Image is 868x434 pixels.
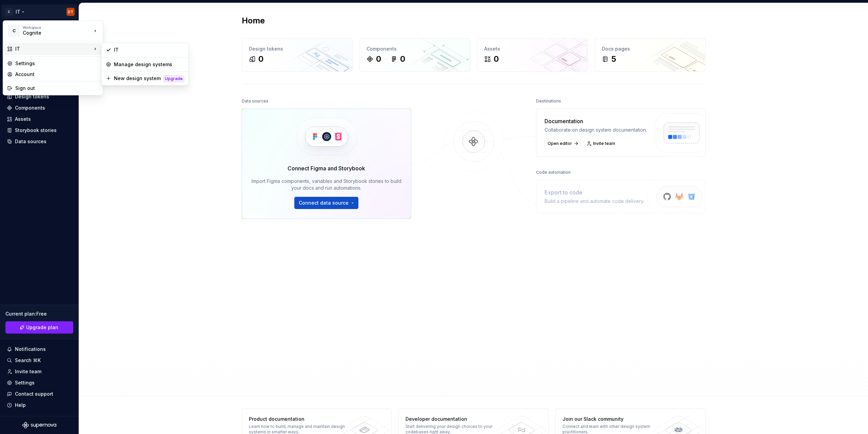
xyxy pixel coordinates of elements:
[114,61,184,68] div: Manage design systems
[163,75,184,82] div: Upgrade
[15,71,99,78] div: Account
[8,25,20,37] div: C
[114,75,161,82] div: New design system
[15,85,99,92] div: Sign out
[23,25,92,30] div: Workspace
[15,45,92,52] div: IT
[15,60,99,67] div: Settings
[114,46,184,53] div: IT
[23,30,80,36] div: Cognite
